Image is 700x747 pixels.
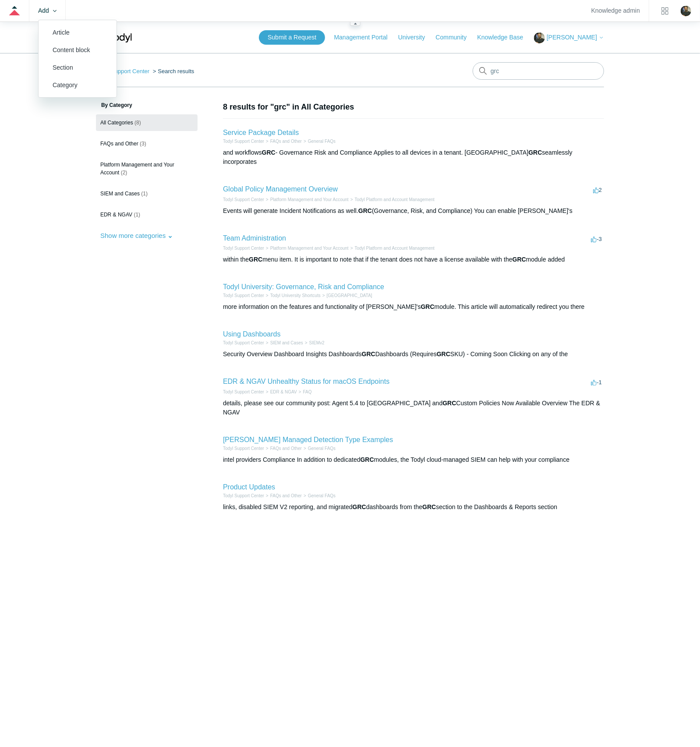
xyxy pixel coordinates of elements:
a: General FAQs [308,446,336,451]
h3: By Category [96,101,198,109]
span: (2) [121,170,127,176]
a: Todyl Support Center [223,197,264,202]
a: Todyl Support Center [223,293,264,298]
a: Knowledge Base [477,33,532,42]
li: Todyl University [321,292,372,299]
a: Content block [39,41,117,59]
a: Platform Management and Your Account (2) [96,156,198,181]
zd-hc-resizer: Guide navigation [350,21,361,26]
span: (1) [141,191,148,197]
a: General FAQs [308,493,336,498]
a: Todyl Support Center [96,68,149,74]
span: FAQs and Other [100,141,138,147]
input: Search [473,62,604,80]
em: GRC [249,256,262,263]
span: (1) [134,212,140,218]
div: Security Overview Dashboard Insights Dashboards Dashboards (Requires SKU) - Coming Soon Clicking ... [223,350,604,359]
a: Product Updates [223,483,275,491]
span: -3 [591,236,602,242]
li: Platform Management and Your Account [264,245,349,251]
li: FAQs and Other [264,492,302,499]
div: details, please see our community post: Agent 5.4 to [GEOGRAPHIC_DATA] and Custom Policies Now Av... [223,399,604,417]
a: Global Policy Management Overview [223,185,338,193]
li: Platform Management and Your Account [264,196,349,203]
li: Todyl Support Center [223,196,264,203]
button: [PERSON_NAME] [534,32,604,43]
a: FAQ [303,389,312,394]
span: EDR & NGAV [100,212,132,218]
a: SIEM and Cases [270,340,303,345]
em: GRC [422,503,436,510]
a: Team Administration [223,234,286,242]
a: FAQs and Other [270,446,302,451]
a: [PERSON_NAME] Managed Detection Type Examples [223,436,393,443]
em: GRC [442,400,456,407]
a: FAQs and Other [270,493,302,498]
span: -1 [591,379,602,386]
a: Management Portal [334,33,396,42]
li: Todyl Support Center [223,245,264,251]
img: user avatar [681,6,691,16]
div: links, disabled SIEM V2 reporting, and migrated dashboards from the section to the Dashboards & R... [223,503,604,512]
span: 2 [593,187,602,193]
a: Platform Management and Your Account [270,197,349,202]
li: SIEMv2 [303,340,325,346]
li: FAQs and Other [264,138,302,145]
li: Todyl Support Center [96,68,151,74]
a: Category [39,76,117,94]
em: GRC [421,303,435,310]
li: FAQs and Other [264,445,302,452]
li: Todyl Support Center [223,389,264,395]
em: GRC [358,207,372,214]
a: Todyl Platform and Account Management [355,246,435,251]
li: Todyl Platform and Account Management [349,196,435,203]
li: SIEM and Cases [264,340,303,346]
li: Todyl Support Center [223,340,264,346]
a: SIEM and Cases (1) [96,185,198,202]
span: Platform Management and Your Account [100,162,174,176]
li: Todyl Platform and Account Management [349,245,435,251]
a: EDR & NGAV (1) [96,206,198,223]
a: Submit a Request [259,30,325,45]
em: GRC [361,456,374,463]
li: Todyl Support Center [223,445,264,452]
a: Platform Management and Your Account [270,246,349,251]
a: Community [436,33,476,42]
div: within the menu item. It is important to note that if the tenant does not have a license availabl... [223,255,604,264]
li: General FAQs [302,138,336,145]
a: Todyl Support Center [223,139,264,144]
a: Todyl Support Center [223,340,264,345]
em: GRC [437,350,450,358]
zd-hc-trigger: Click your profile icon to open the profile menu [681,6,691,16]
a: Todyl University: Governance, Risk and Compliance [223,283,384,290]
a: FAQs and Other [270,139,302,144]
span: (8) [134,120,141,126]
span: (3) [140,141,146,147]
em: GRC [513,256,526,263]
zd-hc-trigger: Add [38,8,57,13]
li: Search results [151,68,194,74]
span: All Categories [100,120,133,126]
a: Using Dashboards [223,330,281,338]
a: General FAQs [308,139,336,144]
div: Events will generate Incident Notifications as well. (Governance, Risk, and Compliance) You can e... [223,206,604,216]
a: Service Package Details [223,129,299,136]
h1: 8 results for "grc" in All Categories [223,101,604,113]
li: Todyl Support Center [223,492,264,499]
li: Todyl Support Center [223,292,264,299]
div: and workflows - Governance Risk and Compliance Applies to all devices in a tenant. [GEOGRAPHIC_DA... [223,148,604,166]
a: FAQs and Other (3) [96,135,198,152]
span: [PERSON_NAME] [547,34,597,41]
a: Todyl Support Center [223,446,264,451]
div: intel providers Compliance In addition to dedicated modules, the Todyl cloud-managed SIEM can hel... [223,455,604,464]
a: Article [39,24,117,41]
em: GRC [262,149,276,156]
a: SIEMv2 [309,340,325,345]
em: GRC [353,503,366,510]
li: Todyl Support Center [223,138,264,145]
a: EDR & NGAV Unhealthy Status for macOS Endpoints [223,378,389,385]
li: FAQ [297,389,312,395]
span: SIEM and Cases [100,191,140,197]
a: Todyl Support Center [223,389,264,394]
a: Todyl Platform and Account Management [355,197,435,202]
